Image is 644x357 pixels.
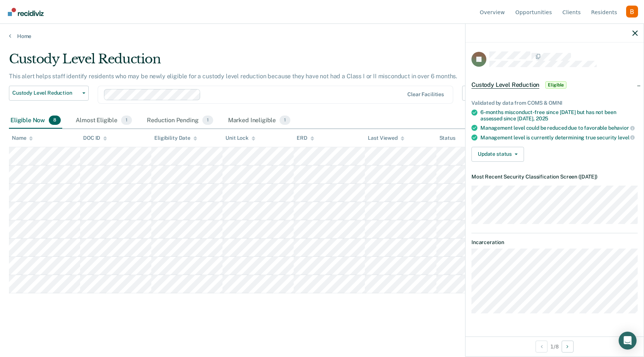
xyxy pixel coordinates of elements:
[618,135,635,140] span: level
[12,135,33,141] div: Name
[471,81,539,89] span: Custody Level Reduction
[536,341,547,353] button: Previous Opportunity
[225,135,255,141] div: Unit Lock
[439,135,455,141] div: Status
[280,116,290,125] span: 1
[83,135,107,141] div: DOC ID
[297,135,314,141] div: ERD
[49,116,61,125] span: 8
[407,91,444,98] div: Clear facilities
[145,113,215,129] div: Reduction Pending
[562,341,574,353] button: Next Opportunity
[626,6,638,18] button: Profile dropdown button
[465,337,644,356] div: 1 / 8
[9,113,62,129] div: Eligible Now
[202,116,213,125] span: 1
[9,73,457,80] p: This alert helps staff identify residents who may be newly eligible for a custody level reduction...
[368,135,404,141] div: Last Viewed
[480,109,638,122] div: 6-months misconduct-free since [DATE] but has not been assessed since [DATE],
[121,116,132,125] span: 1
[545,81,566,89] span: Eligible
[465,73,644,97] div: Custody Level ReductionEligible
[471,100,638,106] div: Validated by data from COMS & OMNI
[536,116,548,121] span: 2025
[8,8,44,16] img: Recidiviz
[74,113,133,129] div: Almost Eligible
[619,332,637,350] div: Open Intercom Messenger
[227,113,292,129] div: Marked Ineligible
[471,174,638,180] dt: Most Recent Security Classification Screen ( [DATE] )
[9,33,635,40] a: Home
[12,90,79,96] span: Custody Level Reduction
[471,239,638,246] dt: Incarceration
[608,125,635,131] span: behavior
[9,51,492,73] div: Custody Level Reduction
[480,124,638,131] div: Management level could be reduced due to favorable
[480,134,638,141] div: Management level is currently determining true security
[471,147,524,162] button: Update status
[154,135,197,141] div: Eligibility Date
